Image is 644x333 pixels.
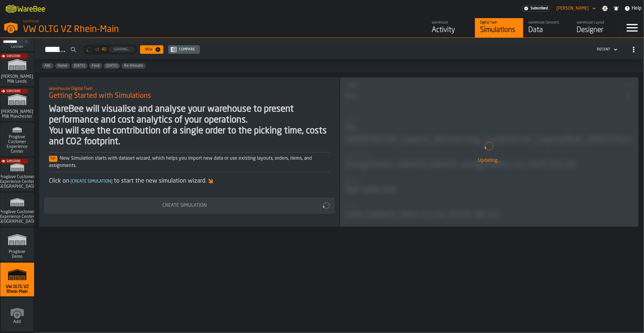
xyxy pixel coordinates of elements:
span: 40 [101,47,106,52]
span: Final [89,64,102,68]
a: link-to-/wh/i/b09612b5-e9f1-4a3a-b0a4-784729d61419/simulations [0,88,34,123]
span: Proglove Demo [3,249,32,259]
span: Add [14,319,21,324]
a: link-to-/wh/i/9ddcc54a-0a13-4fa4-8169-7a9b979f5f30/simulations [0,53,34,88]
div: Data [528,25,567,35]
a: link-to-/wh/i/44979e6c-6f66-405e-9874-c1e29f02a54a/designer [572,18,620,37]
div: Updating... [345,157,634,164]
span: Create Simulation [69,179,114,184]
div: Warehouse Layout [577,21,615,25]
span: Subscribed [530,6,548,11]
label: button-toggle-Help [622,5,644,12]
div: DropdownMenuValue-4 [597,47,610,52]
a: link-to-/wh/i/44979e6c-6f66-405e-9874-c1e29f02a54a/data [523,18,572,37]
div: DropdownMenuValue-4 [594,46,619,53]
span: Tip: [49,156,57,162]
div: VW OLTG VZ Rhein-Main [23,24,186,35]
div: Activity [432,25,470,35]
a: link-to-/wh/new [1,298,34,333]
div: Designer [577,25,615,35]
div: ItemListCard- [39,77,339,227]
span: Help [632,5,642,12]
span: ] [111,179,113,184]
div: DropdownMenuValue-Sebastian Petruch Petruch [554,5,597,12]
span: VW OLTG VZ Rhein-Main [3,284,32,294]
div: Warehouse [432,21,470,25]
a: link-to-/wh/i/44979e6c-6f66-405e-9874-c1e29f02a54a/simulations [475,18,523,37]
span: Feb/25 [72,64,88,68]
a: link-to-/wh/i/ad8a128b-0962-41b6-b9c5-f48cc7973f93/simulations [0,123,34,158]
a: link-to-/wh/i/44979e6c-6f66-405e-9874-c1e29f02a54a/settings/billing [522,5,549,12]
a: link-to-/wh/i/44979e6c-6f66-405e-9874-c1e29f02a54a/simulations [0,263,34,298]
button: button-New [140,45,163,54]
div: DropdownMenuValue-Sebastian Petruch Petruch [556,6,589,11]
label: button-toggle-Notifications [611,5,622,11]
div: Click on to start the new simulation wizard. [49,177,330,185]
a: link-to-/wh/i/e36b03eb-bea5-40ab-83a2-6422b9ded721/simulations [0,228,34,263]
div: Menu Subscription [522,5,549,12]
span: Demo [55,64,70,68]
span: [ [70,179,72,184]
div: New [143,47,155,52]
span: Subscribe [6,55,21,58]
div: ButtonLoadMore-Loading...-Prev-First-Last [81,45,140,54]
div: New Simulation starts with dataset wizard, which helps you import new data or use existing layout... [49,155,330,169]
button: button-Loading... [109,46,135,53]
label: button-toggle-Menu [620,18,644,37]
span: Getting Started with Simulations [49,91,151,101]
span: Warehouse [23,19,39,24]
span: Subscribe [6,90,21,93]
button: button-Create Simulation [44,197,335,214]
span: Re-Allocate [122,64,146,68]
div: Loading... [111,47,133,52]
span: ABC [42,64,53,68]
div: WareBee will visualise and analyse your warehouse to present performance and cost analytics of yo... [49,104,330,147]
span: Proglove Customer Experience Center [3,135,32,154]
span: Jan/25 [104,64,120,68]
h2: button-Simulations [34,38,644,59]
span: of [95,47,99,52]
span: Subscribe [6,160,21,163]
div: Warehouse Datasets [528,21,567,25]
div: Create Simulation [48,202,322,209]
a: link-to-/wh/i/fa949e79-6535-42a1-9210-3ec8e248409d/simulations [0,158,34,193]
div: ItemListCard-DashboardItemContainer [340,77,639,227]
div: Digital Twin [480,21,518,25]
h2: Sub Title [49,85,330,91]
label: button-toggle-Settings [600,5,610,11]
div: title-Getting Started with Simulations [44,82,335,104]
button: button-Compare [168,45,200,54]
div: Simulations [480,25,518,35]
div: Compare [177,47,197,52]
a: link-to-/wh/i/b725f59e-a7b8-4257-9acf-85a504d5909c/simulations [0,193,34,228]
a: link-to-/wh/i/44979e6c-6f66-405e-9874-c1e29f02a54a/feed/ [427,18,475,37]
